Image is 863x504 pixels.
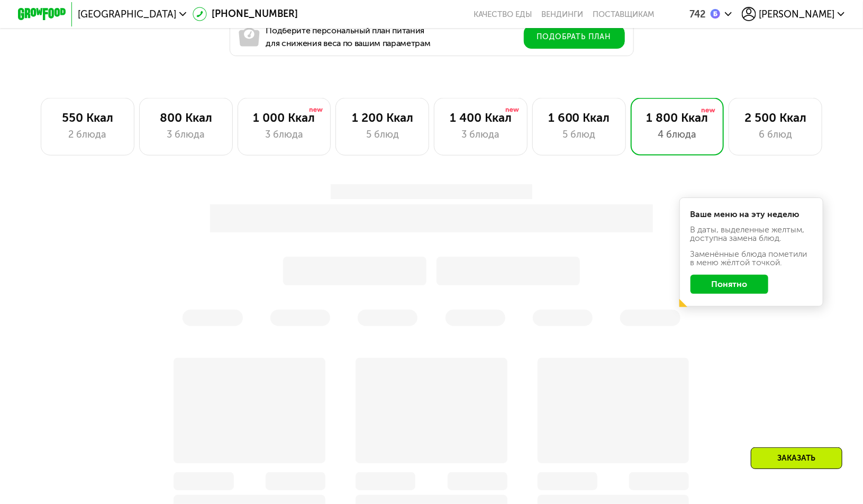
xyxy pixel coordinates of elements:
[643,111,712,125] div: 1 800 Ккал
[691,250,813,267] div: Заменённые блюда пометили в меню жёлтой точкой.
[593,10,655,19] div: поставщикам
[545,111,613,125] div: 1 600 Ккал
[759,10,835,19] span: [PERSON_NAME]
[689,10,706,19] div: 742
[524,25,625,49] button: Подобрать план
[53,128,122,142] div: 2 блюда
[53,111,122,125] div: 550 Ккал
[691,210,813,219] div: Ваше меню на эту неделю
[348,128,416,142] div: 5 блюд
[151,111,220,125] div: 800 Ккал
[541,10,583,19] a: Вендинги
[741,111,810,125] div: 2 500 Ккал
[751,447,842,469] div: Заказать
[741,128,810,142] div: 6 блюд
[447,128,515,142] div: 3 блюда
[691,275,768,294] button: Понятно
[691,226,813,242] div: В даты, выделенные желтым, доступна замена блюд.
[250,128,318,142] div: 3 блюда
[78,10,176,19] span: [GEOGRAPHIC_DATA]
[266,24,431,50] p: Подберите персональный план питания для снижения веса по вашим параметрам
[348,111,416,125] div: 1 200 Ккал
[474,10,532,19] a: Качество еды
[643,128,712,142] div: 4 блюда
[447,111,515,125] div: 1 400 Ккал
[250,111,318,125] div: 1 000 Ккал
[193,7,298,21] a: [PHONE_NUMBER]
[545,128,613,142] div: 5 блюд
[151,128,220,142] div: 3 блюда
